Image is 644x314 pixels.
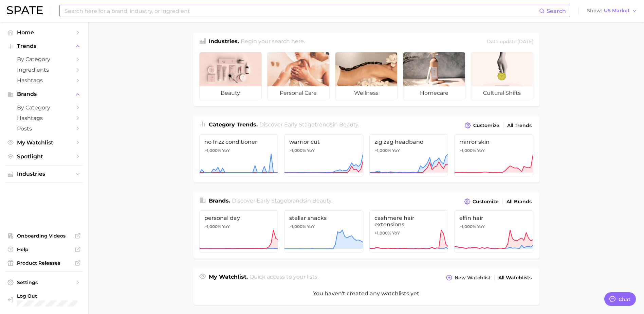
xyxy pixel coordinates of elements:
span: YoY [222,224,230,229]
a: Posts [5,123,83,134]
a: Onboarding Videos [5,231,83,241]
span: Spotlight [17,153,71,160]
a: cultural shifts [471,52,533,100]
span: Brands . [209,197,230,204]
div: Data update: [DATE] [487,37,533,47]
span: by Category [17,56,71,63]
span: YoY [307,148,315,153]
a: Hashtags [5,113,83,123]
h1: My Watchlist. [209,273,248,282]
span: Hashtags [17,115,71,121]
a: zig zag headband>1,000% YoY [369,134,448,176]
span: >1,000% [459,148,476,153]
a: personal care [267,52,330,100]
span: All Brands [507,199,532,205]
span: Settings [17,279,71,285]
span: mirror skin [459,139,528,145]
span: cultural shifts [471,86,533,100]
span: >1,000% [374,148,391,153]
a: by Category [5,54,83,65]
h2: Quick access to your lists. [250,273,318,282]
span: YoY [222,148,230,153]
button: Trends [5,41,83,51]
a: elfin hair>1,000% YoY [454,210,533,252]
button: Industries [5,169,83,179]
span: Onboarding Videos [17,233,71,239]
span: beauty [312,197,331,204]
a: personal day>1,000% YoY [199,210,278,252]
a: by Category [5,102,83,113]
span: Help [17,246,71,252]
a: beauty [199,52,262,100]
span: stellar snacks [289,215,358,221]
span: elfin hair [459,215,528,221]
span: zig zag headband [374,139,443,145]
span: >1,000% [374,230,391,235]
button: ShowUS Market [585,6,639,15]
a: stellar snacks>1,000% YoY [284,210,363,252]
span: warrior cut [289,139,358,145]
span: Posts [17,125,71,132]
span: Log Out [17,293,104,299]
a: cashmere hair extensions>1,000% YoY [369,210,448,252]
span: cashmere hair extensions [374,215,443,228]
span: New Watchlist [455,275,491,281]
img: SPATE [7,6,43,14]
span: personal day [204,215,273,221]
span: YoY [477,148,485,153]
a: homecare [403,52,465,100]
a: Settings [5,277,83,287]
span: Discover Early Stage trends in . [259,121,359,128]
span: >1,000% [289,224,306,229]
span: Customize [473,199,499,205]
a: All Brands [505,197,533,206]
span: Customize [473,123,499,128]
a: My Watchlist [5,137,83,148]
span: no frizz conditioner [204,139,273,145]
span: Brands [17,91,71,97]
span: beauty [339,121,358,128]
a: warrior cut>1,000% YoY [284,134,363,176]
a: Help [5,244,83,255]
a: Log out. Currently logged in with e-mail michael.manket@voyantbeauty.com. [5,291,83,309]
span: Home [17,29,71,36]
span: personal care [268,86,329,100]
span: All Trends [507,123,532,128]
span: Category Trends . [209,121,258,128]
span: beauty [200,86,261,100]
span: Search [547,8,566,14]
input: Search here for a brand, industry, or ingredient [64,5,539,17]
span: Product Releases [17,260,71,266]
span: >1,000% [289,148,306,153]
button: Brands [5,89,83,99]
h1: Industries. [209,37,239,47]
span: YoY [392,230,400,236]
span: >1,000% [204,224,221,229]
span: Discover Early Stage brands in . [232,197,332,204]
a: All Trends [505,121,533,130]
a: Spotlight [5,151,83,162]
span: Industries [17,171,71,177]
span: All Watchlists [498,275,532,281]
span: Trends [17,43,71,49]
button: New Watchlist [444,273,492,282]
span: YoY [477,224,485,229]
a: Home [5,27,83,38]
span: Show [587,9,602,13]
span: homecare [403,86,465,100]
span: wellness [335,86,397,100]
button: Customize [462,197,500,206]
span: >1,000% [204,148,221,153]
button: Customize [463,121,501,130]
div: You haven't created any watchlists yet [193,282,539,305]
span: Ingredients [17,67,71,73]
span: US Market [604,9,630,13]
a: no frizz conditioner>1,000% YoY [199,134,278,176]
span: >1,000% [459,224,476,229]
h2: Begin your search here. [241,37,305,47]
a: Product Releases [5,258,83,268]
span: YoY [307,224,315,229]
a: mirror skin>1,000% YoY [454,134,533,176]
a: All Watchlists [497,273,533,282]
span: YoY [392,148,400,153]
